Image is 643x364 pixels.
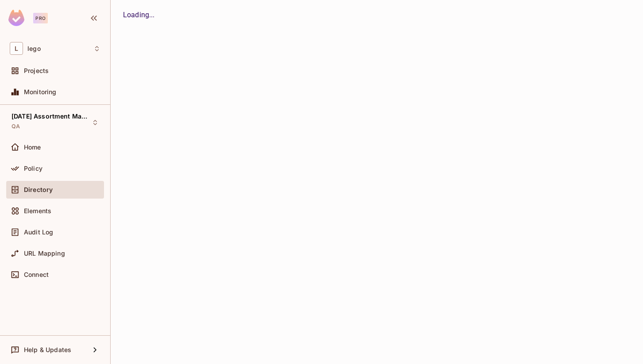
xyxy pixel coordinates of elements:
[123,10,631,20] div: Loading...
[12,113,91,120] span: [DATE] Assortment Management
[27,45,41,52] span: Workspace: lego
[8,10,24,26] img: SReyMgAAAABJRU5ErkJggg==
[24,186,53,193] span: Directory
[24,250,65,257] span: URL Mapping
[12,123,20,130] span: QA
[24,271,49,278] span: Connect
[24,67,49,74] span: Projects
[24,165,42,172] span: Policy
[24,88,57,96] span: Monitoring
[24,207,51,215] span: Elements
[24,144,41,151] span: Home
[24,346,71,353] span: Help & Updates
[24,229,53,236] span: Audit Log
[33,13,48,23] div: Pro
[10,42,23,55] span: L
